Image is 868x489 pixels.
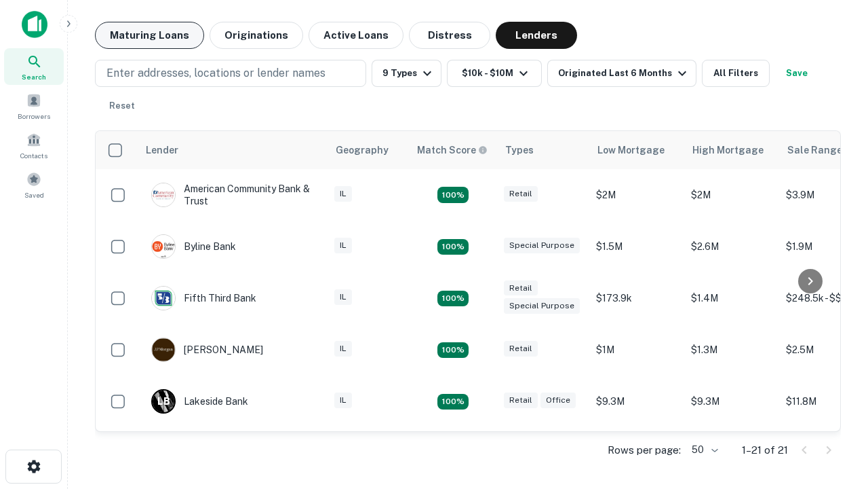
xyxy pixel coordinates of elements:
a: Search [4,48,64,85]
div: Matching Properties: 2, hasApolloMatch: undefined [437,187,469,203]
button: Active Loans [309,22,403,49]
div: High Mortgage [692,142,764,158]
div: American Community Bank & Trust [151,183,314,207]
div: Originated Last 6 Months [558,65,690,81]
div: IL [334,289,352,305]
div: 50 [686,440,720,460]
div: Special Purpose [504,298,580,314]
div: Lakeside Bank [151,389,248,414]
p: 1–21 of 21 [742,442,788,458]
img: capitalize-icon.png [22,11,47,38]
button: $10k - $10M [447,60,542,87]
div: Sale Range [787,142,842,158]
div: Office [540,393,576,408]
button: Originated Last 6 Months [547,60,696,87]
p: L B [157,395,170,409]
button: 9 Types [372,60,441,87]
td: $1.4M [684,272,779,324]
div: Matching Properties: 2, hasApolloMatch: undefined [437,291,469,307]
td: $2M [589,169,684,221]
div: Fifth Third Bank [151,286,256,310]
div: Retail [504,186,538,202]
div: IL [334,341,352,357]
div: Matching Properties: 3, hasApolloMatch: undefined [437,394,469,410]
div: IL [334,186,352,202]
th: Capitalize uses an advanced AI algorithm to match your search with the best lender. The match sco... [409,131,497,169]
th: Lender [138,131,328,169]
div: Low Mortgage [597,142,665,158]
div: Retail [504,341,538,357]
div: IL [334,238,352,253]
img: picture [152,287,175,310]
img: picture [152,235,175,258]
span: Borrowers [18,111,50,122]
div: Matching Properties: 3, hasApolloMatch: undefined [437,239,469,255]
td: $1.5M [589,427,684,479]
button: Originations [210,22,303,49]
th: Low Mortgage [589,131,684,169]
th: Geography [328,131,409,169]
td: $1.5M [589,221,684,272]
button: Lenders [496,22,577,49]
p: Rows per page: [608,442,681,458]
div: Geography [336,142,389,158]
div: Capitalize uses an advanced AI algorithm to match your search with the best lender. The match sco... [417,143,488,158]
a: Borrowers [4,88,64,124]
td: $1.3M [684,324,779,376]
a: Contacts [4,127,64,164]
button: Distress [409,22,490,49]
td: $2.6M [684,221,779,272]
img: picture [152,183,175,206]
a: Saved [4,166,64,203]
button: Reset [100,92,144,120]
span: Contacts [20,150,47,161]
div: Special Purpose [504,238,580,253]
td: $9.3M [589,376,684,427]
div: Retail [504,393,538,408]
p: Enter addresses, locations or lender names [106,65,325,81]
div: Byline Bank [151,234,236,259]
button: All Filters [702,60,770,87]
td: $1M [589,324,684,376]
div: IL [334,393,352,408]
div: [PERSON_NAME] [151,338,263,362]
div: Types [505,142,534,158]
h6: Match Score [417,143,485,158]
button: Enter addresses, locations or lender names [95,60,366,87]
th: High Mortgage [684,131,779,169]
td: $9.3M [684,376,779,427]
th: Types [497,131,589,169]
td: $173.9k [589,272,684,324]
span: Search [22,71,46,82]
img: picture [152,338,175,361]
button: Maturing Loans [95,22,204,49]
div: Lender [146,142,178,158]
iframe: Chat Widget [800,337,868,402]
div: Retail [504,280,538,296]
td: $2M [684,169,779,221]
button: Save your search to get updates of matches that match your search criteria. [775,60,818,87]
div: Matching Properties: 2, hasApolloMatch: undefined [437,342,469,359]
span: Saved [24,189,44,200]
td: $5.4M [684,427,779,479]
